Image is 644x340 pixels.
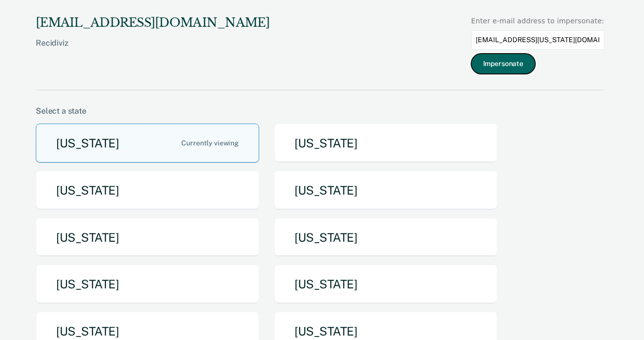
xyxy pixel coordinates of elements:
[36,38,270,64] div: Recidiviz
[36,124,259,163] button: [US_STATE]
[471,30,604,50] input: Enter an email to impersonate...
[274,265,498,304] button: [US_STATE]
[471,54,535,74] button: Impersonate
[36,265,259,304] button: [US_STATE]
[274,124,498,163] button: [US_STATE]
[36,16,270,30] div: [EMAIL_ADDRESS][DOMAIN_NAME]
[36,106,604,116] div: Select a state
[274,171,498,210] button: [US_STATE]
[36,218,259,257] button: [US_STATE]
[274,218,498,257] button: [US_STATE]
[36,171,259,210] button: [US_STATE]
[471,16,604,26] div: Enter e-mail address to impersonate:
